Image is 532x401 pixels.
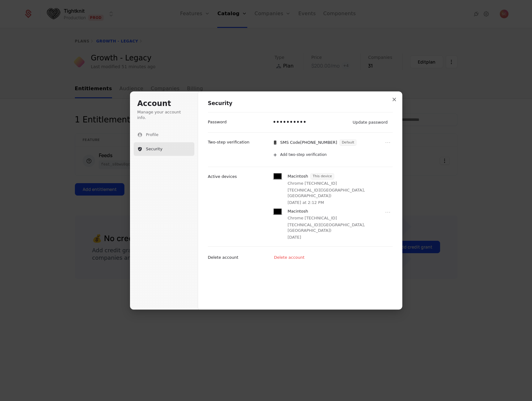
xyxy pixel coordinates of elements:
p: [TECHNICAL_ID] ( [GEOGRAPHIC_DATA], [GEOGRAPHIC_DATA] ) [288,187,391,199]
span: Add two-step verification [280,152,327,157]
span: Default [340,140,356,145]
button: Security [134,142,194,156]
p: SMS Code [280,140,337,145]
p: Two-step verification [208,139,249,145]
button: Open menu [384,209,391,216]
button: Profile [134,128,194,142]
p: Macintosh [288,174,308,179]
p: [DATE] [288,235,301,240]
span: Security [146,146,162,152]
button: Add two-step verification [270,148,392,162]
p: Chrome [TECHNICAL_ID] [288,181,337,186]
p: •••••••••• [273,119,306,126]
p: [TECHNICAL_ID] ( [GEOGRAPHIC_DATA], [GEOGRAPHIC_DATA] ) [288,222,381,233]
span: Profile [146,132,158,138]
button: Close modal [389,94,400,105]
p: Manage your account info. [137,109,191,121]
p: Chrome [TECHNICAL_ID] [288,215,337,221]
p: Active devices [208,174,237,179]
button: Update password [350,118,391,127]
span: [PHONE_NUMBER] [300,140,337,145]
p: Delete account [208,255,239,260]
p: Password [208,119,227,125]
button: Delete account [271,253,308,262]
span: This device [311,174,334,179]
button: Open menu [384,139,391,146]
p: [DATE] at 2:12 PM [288,200,324,205]
p: Macintosh [288,209,308,214]
h1: Account [137,99,191,109]
h1: Security [208,100,393,107]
